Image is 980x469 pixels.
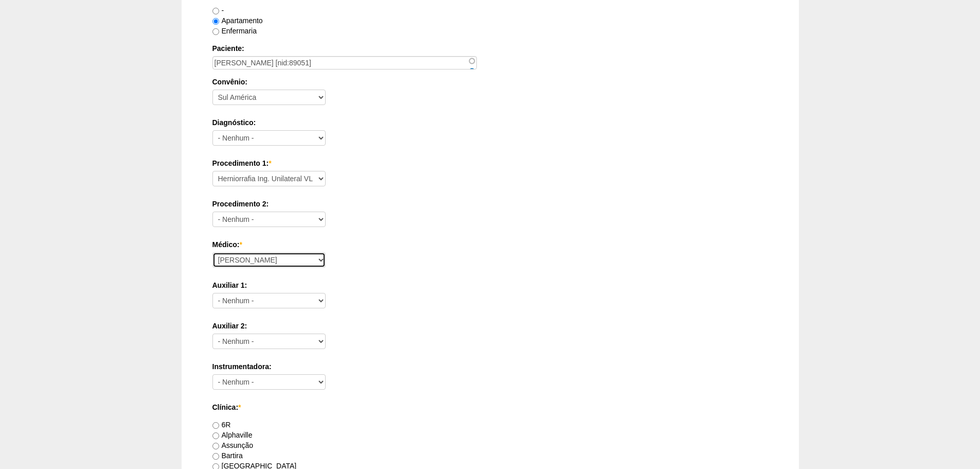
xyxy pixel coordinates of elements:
label: Clínica: [212,402,768,412]
label: Paciente: [212,43,768,54]
label: - [212,6,224,14]
label: Médico: [212,239,768,250]
label: Auxiliar 2: [212,321,768,331]
input: Assunção [212,443,219,449]
label: Instrumentadora: [212,361,768,372]
label: Diagnóstico: [212,117,768,128]
input: Bartira [212,453,219,460]
label: 6R [212,421,231,429]
label: Procedimento 2: [212,199,768,209]
label: Auxiliar 1: [212,280,768,290]
span: Este campo é obrigatório. [239,240,242,249]
label: Assunção [212,441,253,449]
input: Alphaville [212,432,219,439]
input: - [212,8,219,14]
input: Apartamento [212,18,219,25]
input: Enfermaria [212,28,219,35]
label: Procedimento 1: [212,158,768,168]
label: Bartira [212,451,243,460]
input: 6R [212,422,219,429]
label: Apartamento [212,16,263,25]
span: Este campo é obrigatório. [269,159,271,167]
label: Convênio: [212,77,768,87]
label: Enfermaria [212,27,257,35]
span: Este campo é obrigatório. [238,403,241,411]
label: Alphaville [212,431,253,439]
